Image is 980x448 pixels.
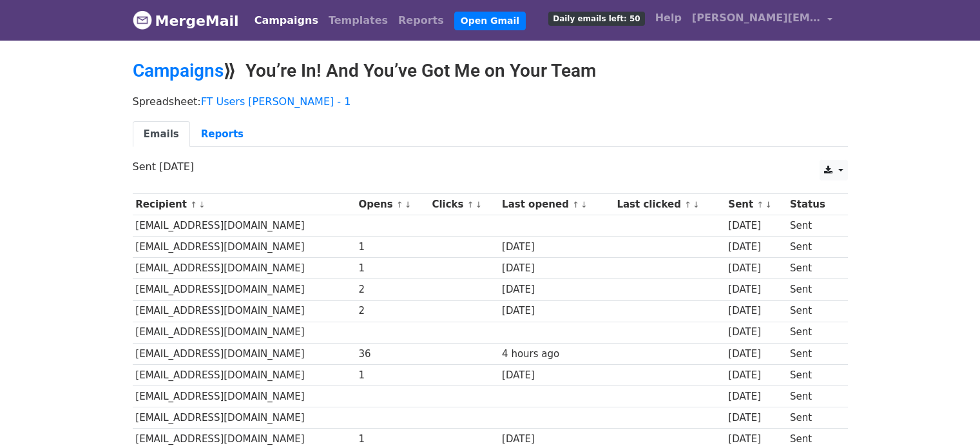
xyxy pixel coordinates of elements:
div: [DATE] [728,389,783,404]
a: ↓ [198,200,206,209]
span: Daily emails left: 50 [548,12,644,26]
a: [PERSON_NAME][EMAIL_ADDRESS] [687,5,838,35]
div: [DATE] [502,261,611,276]
td: [EMAIL_ADDRESS][DOMAIN_NAME] [133,215,356,237]
a: Emails [133,121,190,148]
td: Sent [787,407,840,429]
h2: ⟫ You’re In! And You’ve Got Me on Your Team [133,60,848,82]
th: Recipient [133,194,356,215]
a: ↓ [405,200,412,209]
div: 1 [358,240,425,255]
div: [DATE] [502,368,611,383]
div: [DATE] [502,304,611,318]
div: 4 hours ago [502,347,611,362]
a: Daily emails left: 50 [543,5,649,31]
a: ↓ [693,200,700,209]
div: 1 [358,261,425,276]
td: Sent [787,215,840,237]
td: Sent [787,279,840,300]
th: Clicks [429,194,499,215]
a: ↑ [756,200,764,209]
td: [EMAIL_ADDRESS][DOMAIN_NAME] [133,343,356,364]
th: Last clicked [614,194,725,215]
div: [DATE] [502,432,611,447]
div: [DATE] [728,368,783,383]
td: Sent [787,258,840,279]
td: [EMAIL_ADDRESS][DOMAIN_NAME] [133,279,356,300]
a: ↑ [396,200,403,209]
div: [DATE] [502,240,611,255]
td: [EMAIL_ADDRESS][DOMAIN_NAME] [133,322,356,343]
a: Campaigns [133,60,224,81]
div: [DATE] [728,261,783,276]
div: 36 [358,347,425,362]
div: [DATE] [728,219,783,233]
div: [DATE] [728,411,783,425]
div: [DATE] [728,325,783,340]
a: ↑ [684,200,691,209]
div: 1 [358,368,425,383]
td: [EMAIL_ADDRESS][DOMAIN_NAME] [133,237,356,258]
td: [EMAIL_ADDRESS][DOMAIN_NAME] [133,258,356,279]
span: [PERSON_NAME][EMAIL_ADDRESS] [692,10,821,26]
th: Opens [356,194,429,215]
a: FT Users [PERSON_NAME] - 1 [201,95,351,108]
td: [EMAIL_ADDRESS][DOMAIN_NAME] [133,385,356,407]
a: ↓ [765,200,772,209]
div: 2 [358,282,425,297]
a: ↑ [572,200,579,209]
a: MergeMail [133,7,239,34]
td: Sent [787,322,840,343]
p: Spreadsheet: [133,95,848,108]
td: Sent [787,343,840,364]
div: [DATE] [728,304,783,318]
a: Reports [190,121,255,148]
th: Last opened [499,194,613,215]
th: Status [787,194,840,215]
div: [DATE] [728,282,783,297]
div: [DATE] [728,240,783,255]
div: [DATE] [728,432,783,447]
td: Sent [787,300,840,322]
a: Campaigns [249,8,323,34]
a: Reports [393,8,449,34]
div: 2 [358,304,425,318]
td: [EMAIL_ADDRESS][DOMAIN_NAME] [133,300,356,322]
div: 1 [358,432,425,447]
td: Sent [787,364,840,385]
a: Help [650,5,687,31]
td: [EMAIL_ADDRESS][DOMAIN_NAME] [133,364,356,385]
a: Templates [323,8,393,34]
td: [EMAIL_ADDRESS][DOMAIN_NAME] [133,407,356,429]
a: Open Gmail [454,12,526,30]
a: ↓ [476,200,483,209]
a: ↑ [190,200,197,209]
th: Sent [725,194,787,215]
p: Sent [DATE] [133,160,848,173]
div: [DATE] [728,347,783,362]
a: ↓ [581,200,588,209]
td: Sent [787,237,840,258]
a: ↑ [467,200,474,209]
div: [DATE] [502,282,611,297]
td: Sent [787,385,840,407]
img: MergeMail logo [133,10,152,30]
